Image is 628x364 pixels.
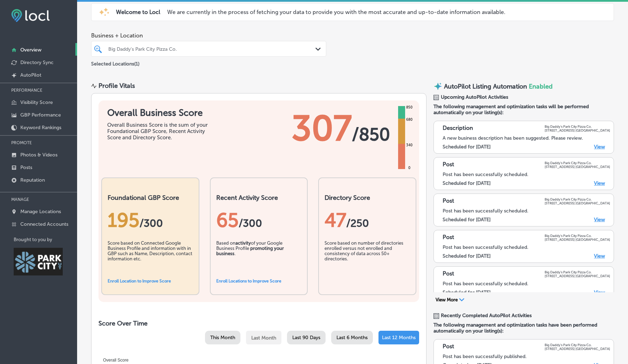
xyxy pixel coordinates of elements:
[382,335,416,341] span: Last 12 Months
[434,82,442,91] img: autopilot-icon
[91,32,326,39] span: Business + Location
[545,238,610,241] p: [STREET_ADDRESS] [GEOGRAPHIC_DATA]
[443,353,610,359] div: Post has been successfully published.
[167,9,505,15] p: We are currently in the process of fetching your data to provide you with the most accurate and u...
[108,240,193,275] div: Score based on Connected Google Business Profile and information with in GBP such as Name, Descri...
[139,217,163,230] span: / 300
[443,161,454,169] p: Post
[594,217,605,223] a: View
[20,125,61,131] p: Keyword Rankings
[443,244,610,250] div: Post has been successfully scheduled.
[216,279,281,283] a: Enroll Locations to Improve Score
[20,72,41,78] p: AutoPilot
[443,343,454,351] p: Post
[20,112,61,118] p: GBP Performance
[529,83,553,90] span: Enabled
[407,165,412,171] div: 0
[545,274,610,278] p: [STREET_ADDRESS] [GEOGRAPHIC_DATA]
[545,347,610,351] p: [STREET_ADDRESS] [GEOGRAPHIC_DATA]
[98,320,419,327] h2: Score Over Time
[336,335,368,341] span: Last 6 Months
[545,201,610,205] p: [STREET_ADDRESS] [GEOGRAPHIC_DATA]
[443,197,454,205] p: Post
[20,99,53,105] p: Visibility Score
[20,164,32,170] p: Posts
[443,234,454,241] p: Post
[20,152,57,158] p: Photos & Videos
[443,135,610,141] div: A new business description has been suggested. Please review.
[434,322,614,334] span: The following management and optimization tasks have been performed automatically on your listing...
[594,253,605,259] a: View
[545,234,610,238] p: Big Daddy's Park City Pizza Co.
[98,358,129,363] span: Overall Score
[545,161,610,165] p: Big Daddy's Park City Pizza Co.
[216,209,302,232] div: 65
[405,105,414,110] div: 850
[108,46,316,52] div: Big Daddy's Park City Pizza Co.
[11,9,50,22] img: fda3e92497d09a02dc62c9cd864e3231.png
[545,343,610,347] p: Big Daddy's Park City Pizza Co.
[434,297,466,303] button: View More
[443,281,610,287] div: Post has been successfully scheduled.
[443,171,610,177] div: Post has been successfully scheduled.
[434,104,614,115] span: The following management and optimization tasks will be performed automatically on your listing(s):
[443,253,491,259] label: Scheduled for [DATE]
[292,335,320,341] span: Last 90 Days
[545,128,610,132] p: [STREET_ADDRESS] [GEOGRAPHIC_DATA]
[239,217,262,230] span: /300
[20,177,45,183] p: Reputation
[405,142,414,148] div: 340
[210,335,235,341] span: This Month
[108,194,193,202] h2: Foundational GBP Score
[346,217,369,230] span: /250
[545,197,610,201] p: Big Daddy's Park City Pizza Co.
[443,180,491,186] label: Scheduled for [DATE]
[14,237,77,242] p: Brought to you by
[405,117,414,122] div: 680
[20,221,68,227] p: Connected Accounts
[20,209,61,215] p: Manage Locations
[216,240,302,275] div: Based on of your Google Business Profile .
[443,270,454,278] p: Post
[20,59,54,65] p: Directory Sync
[98,82,135,90] div: Profile Vitals
[594,289,605,295] a: View
[443,125,473,132] p: Description
[235,240,251,246] b: activity
[107,107,212,118] h1: Overall Business Score
[91,58,139,67] p: Selected Locations ( 1 )
[325,194,410,202] h2: Directory Score
[443,144,491,150] label: Scheduled for [DATE]
[443,217,491,223] label: Scheduled for [DATE]
[545,165,610,169] p: [STREET_ADDRESS] [GEOGRAPHIC_DATA]
[14,248,63,275] img: Park City
[216,246,284,256] b: promoting your business
[325,209,410,232] div: 47
[108,279,171,283] a: Enroll Location to Improve Score
[441,313,532,318] span: Recently Completed AutoPilot Activities
[325,240,410,275] div: Score based on number of directories enrolled versus not enrolled and consistency of data across ...
[443,208,610,214] div: Post has been successfully scheduled.
[443,289,491,295] label: Scheduled for [DATE]
[545,125,610,128] p: Big Daddy's Park City Pizza Co.
[20,47,41,53] p: Overview
[108,209,193,232] div: 195
[594,180,605,186] a: View
[594,144,605,150] a: View
[116,9,160,15] span: Welcome to Locl
[352,124,390,145] span: / 850
[444,83,527,90] p: AutoPilot Listing Automation
[251,335,276,341] span: Last Month
[441,94,508,100] span: Upcoming AutoPilot Activities
[107,122,212,141] div: Overall Business Score is the sum of your Foundational GBP Score, Recent Activity Score and Direc...
[216,194,302,202] h2: Recent Activity Score
[292,107,352,149] span: 307
[545,270,610,274] p: Big Daddy's Park City Pizza Co.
